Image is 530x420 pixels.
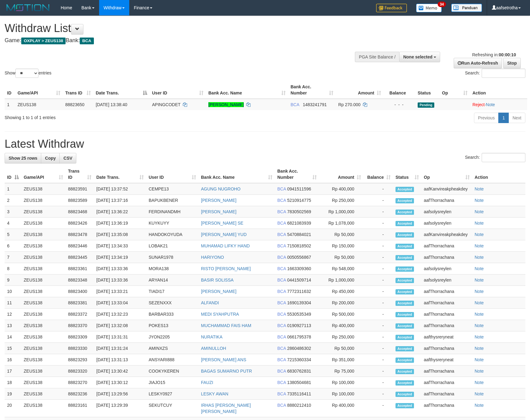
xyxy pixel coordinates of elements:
[146,218,199,229] td: KUYKUYY
[93,81,150,99] th: Date Trans.: activate to sort column descending
[277,323,286,328] span: BCA
[199,166,275,183] th: Bank Acc. Name: activate to sort column ascending
[421,343,472,354] td: aafThorrachana
[287,323,311,328] span: Copy 0190927113 to clipboard
[66,297,94,309] td: 88823381
[363,343,393,354] td: -
[363,206,393,218] td: -
[277,255,286,260] span: BCA
[395,232,414,238] span: Accepted
[63,81,93,99] th: Trans ID: activate to sort column ascending
[421,218,472,229] td: aafsolysreylen
[146,286,199,297] td: TIADI17
[319,309,363,320] td: Rp 500,000
[65,102,84,107] span: 88823650
[395,358,414,363] span: Accepted
[146,229,199,240] td: HANDOKOYUDA
[21,252,66,263] td: ZEUS138
[5,343,21,354] td: 15
[475,391,484,396] a: Note
[355,52,399,62] div: PGA Site Balance /
[201,243,250,248] a: MUHAMAD LIFKY HAND
[5,153,41,163] a: Show 25 rows
[94,252,146,263] td: [DATE] 13:34:19
[94,218,146,229] td: [DATE] 13:36:19
[152,102,180,107] span: APINGCODET
[287,209,311,214] span: Copy 7830502569 to clipboard
[287,221,311,226] span: Copy 6821083939 to clipboard
[277,198,286,203] span: BCA
[94,354,146,366] td: [DATE] 13:31:13
[482,153,525,162] input: Search:
[15,81,63,99] th: Game/API: activate to sort column ascending
[470,99,527,110] td: ·
[291,102,299,107] span: BCA
[395,335,414,340] span: Accepted
[363,166,393,183] th: Balance: activate to sort column ascending
[416,4,442,12] img: Button%20Memo.svg
[287,346,311,351] span: Copy 2860486302 to clipboard
[66,240,94,252] td: 88823446
[319,331,363,343] td: Rp 250,000
[503,58,521,68] a: Stop
[201,369,252,374] a: BAGAS SUMARNO PUTR
[454,58,502,68] a: Run Auto-Refresh
[421,354,472,366] td: aafthysreryneat
[395,301,414,306] span: Accepted
[319,183,363,195] td: Rp 400,000
[146,252,199,263] td: SUNAR1978
[66,206,94,218] td: 88823468
[395,346,414,351] span: Accepted
[363,297,393,309] td: -
[474,113,499,123] a: Previous
[475,300,484,305] a: Note
[5,81,15,99] th: ID
[66,263,94,274] td: 88823361
[94,366,146,377] td: [DATE] 13:30:42
[338,102,360,107] span: Rp 270.000
[21,274,66,286] td: ZEUS138
[201,357,246,362] a: [PERSON_NAME] ANS
[146,263,199,274] td: MORA138
[363,240,393,252] td: -
[94,206,146,218] td: [DATE] 13:36:22
[66,343,94,354] td: 88823330
[287,232,311,237] span: Copy 5470884021 to clipboard
[475,334,484,339] a: Note
[319,274,363,286] td: Rp 1,000,000
[208,102,244,107] a: [PERSON_NAME]
[66,218,94,229] td: 88823426
[472,52,516,57] span: Refreshing in:
[363,229,393,240] td: -
[395,198,414,203] span: Accepted
[395,289,414,294] span: Accepted
[66,252,94,263] td: 88823445
[94,229,146,240] td: [DATE] 13:35:08
[201,266,251,271] a: RISTO [PERSON_NAME]
[5,229,21,240] td: 5
[201,323,251,328] a: MUCHAMMAD FAIS HAM
[150,81,206,99] th: User ID: activate to sort column ascending
[21,354,66,366] td: ZEUS138
[319,343,363,354] td: Rp 50,000
[146,206,199,218] td: FERDINANDMH
[303,102,327,107] span: Copy 1483241791 to clipboard
[5,331,21,343] td: 14
[486,102,495,107] a: Note
[395,255,414,260] span: Accepted
[319,286,363,297] td: Rp 450,000
[15,69,38,78] select: Showentries
[146,183,199,195] td: CEMPE13
[438,2,446,7] span: 34
[475,369,484,374] a: Note
[288,81,336,99] th: Bank Acc. Number: activate to sort column ascending
[421,331,472,343] td: aafthysreryneat
[421,166,472,183] th: Op: activate to sort column ascending
[395,312,414,317] span: Accepted
[395,369,414,374] span: Accepted
[421,274,472,286] td: aafsolysreylen
[287,243,311,248] span: Copy 7150818502 to clipboard
[21,183,66,195] td: ZEUS138
[277,278,286,282] span: BCA
[277,209,286,214] span: BCA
